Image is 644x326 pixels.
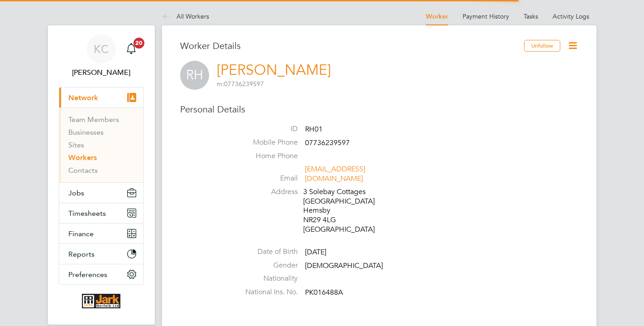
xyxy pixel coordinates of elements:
label: National Ins. No. [234,287,298,297]
a: Sites [68,141,84,149]
a: Workers [68,153,97,162]
button: Network [59,88,143,107]
img: corerecruiter-logo-retina.png [82,294,120,308]
span: RH [180,61,209,90]
h3: Worker Details [180,40,524,52]
a: Tasks [524,12,538,20]
span: Kelly Cartwright [59,67,144,78]
span: [DATE] [305,248,326,257]
button: Finance [59,224,143,243]
a: Go to home page [59,294,144,308]
label: Gender [234,261,298,270]
span: Timesheets [68,209,106,218]
span: KC [94,43,109,55]
nav: Main navigation [48,25,155,325]
a: [PERSON_NAME] [217,61,331,79]
a: Worker [426,13,448,20]
button: Preferences [59,264,143,284]
label: Date of Birth [234,247,298,257]
span: RH01 [305,125,323,134]
a: [EMAIL_ADDRESS][DOMAIN_NAME] [305,165,365,183]
h3: Personal Details [180,103,578,115]
span: Jobs [68,189,84,197]
a: 20 [122,34,140,63]
a: Businesses [68,128,104,136]
span: PK016488A [305,288,343,297]
a: Contacts [68,166,98,175]
label: Nationality [234,274,298,283]
a: KC[PERSON_NAME] [59,34,144,78]
a: Activity Logs [553,12,589,20]
button: Timesheets [59,203,143,223]
button: Jobs [59,183,143,203]
label: Home Phone [234,151,298,161]
a: All Workers [162,12,209,20]
button: Reports [59,244,143,264]
div: 3 Solebay Cottages [GEOGRAPHIC_DATA] Hemsby NR29 4LG [GEOGRAPHIC_DATA] [303,187,389,234]
span: 07736239597 [305,138,350,147]
span: 07736239597 [217,80,264,88]
span: Network [68,93,98,102]
button: Unfollow [524,40,560,52]
span: Preferences [68,270,107,279]
span: Finance [68,229,94,238]
label: Address [234,187,298,197]
label: Email [234,174,298,183]
div: Network [59,107,143,182]
span: 20 [134,38,144,49]
a: Payment History [463,12,509,20]
span: Reports [68,250,95,258]
span: m: [217,80,224,88]
label: Mobile Phone [234,138,298,147]
span: [DEMOGRAPHIC_DATA] [305,261,383,270]
label: ID [234,124,298,134]
a: Team Members [68,115,119,124]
